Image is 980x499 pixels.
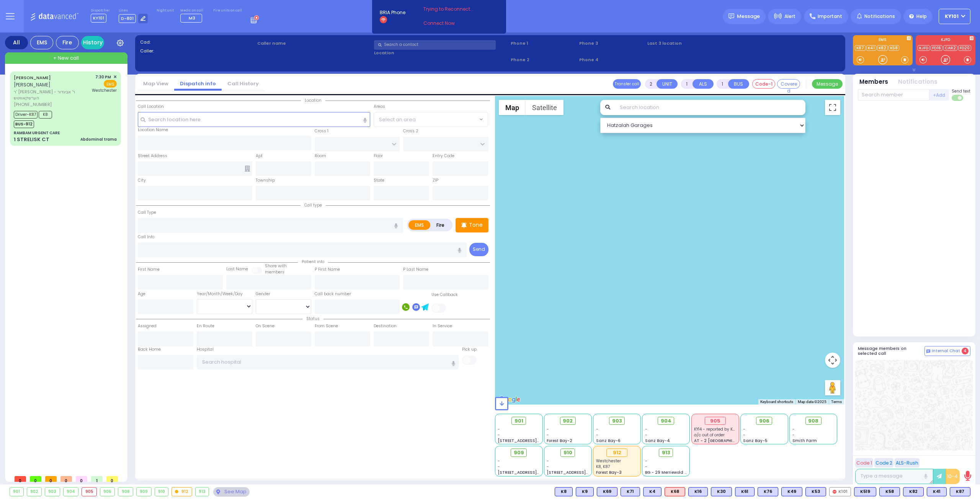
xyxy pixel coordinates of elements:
[877,45,888,51] a: K82
[927,487,947,496] div: BLS
[688,487,708,496] div: K16
[645,464,647,470] span: -
[256,323,274,329] label: On Scene
[615,100,806,115] input: Search location
[858,346,924,356] h5: Message members on selected call
[14,81,51,88] span: [PERSON_NAME]
[743,432,745,438] span: -
[222,80,265,87] a: Call History
[825,100,840,115] button: Toggle fullscreen view
[257,40,372,47] label: Caller name
[498,458,500,464] span: -
[784,13,795,20] span: Alert
[27,488,42,496] div: 902
[138,210,156,216] label: Call Type
[931,45,942,51] a: FD16
[315,323,338,329] label: From Scene
[939,9,970,24] button: KY101
[952,88,970,94] span: Send text
[45,476,57,482] span: 0
[645,470,688,475] span: BG - 29 Merriewold S.
[606,449,627,457] div: 912
[597,487,617,496] div: K69
[645,432,647,438] span: -
[945,13,959,20] span: KY101
[213,487,249,497] div: See map
[825,353,840,368] button: Map camera controls
[829,487,851,496] div: K101
[374,104,385,110] label: Areas
[5,36,28,49] div: All
[781,487,802,496] div: K49
[694,438,751,444] span: AT - 2 [GEOGRAPHIC_DATA]
[752,79,775,89] button: Code-1
[172,488,192,496] div: 912
[189,15,195,21] span: M3
[498,470,570,475] span: [STREET_ADDRESS][PERSON_NAME]
[76,476,87,482] span: 0
[10,488,23,496] div: 901
[916,13,927,20] span: Help
[64,488,78,496] div: 904
[859,78,888,86] button: Members
[547,432,549,438] span: -
[547,458,549,464] span: -
[30,36,53,49] div: EMS
[140,48,255,54] label: Caller:
[140,39,255,46] label: Cad:
[197,355,459,369] input: Search hospital
[781,487,802,496] div: BLS
[547,438,572,444] span: Forest Bay-2
[818,13,842,20] span: Important
[833,490,836,494] img: red-radio-icon.svg
[854,487,876,496] div: BLS
[759,417,769,425] span: 906
[138,104,164,110] label: Call Location
[498,432,500,438] span: -
[14,130,60,136] div: RAMBAM URGENT CARE
[805,487,826,496] div: K53
[256,177,275,184] label: Township
[91,476,103,482] span: 1
[499,100,526,115] button: Show street map
[301,202,326,208] span: Call type
[374,153,383,159] label: Floor
[808,417,818,425] span: 908
[758,487,778,496] div: K76
[854,487,876,496] div: K519
[665,487,685,496] div: ALS
[433,153,454,159] label: Entry Code
[950,487,970,496] div: BLS
[563,449,572,457] span: 910
[315,128,328,134] label: Cross 1
[547,464,549,470] span: -
[597,487,617,496] div: BLS
[579,40,645,47] span: Phone 3
[380,9,405,16] span: BRIA Phone
[661,417,671,425] span: 904
[119,14,136,23] span: D-801
[547,426,549,432] span: -
[621,487,640,496] div: BLS
[104,80,117,88] span: EMS
[119,8,148,13] label: Lines
[621,487,640,496] div: K71
[728,79,749,89] button: BUS
[14,136,49,143] div: 1 STRELISK CT
[245,166,250,172] span: Other building occupants
[958,45,971,51] a: FD20
[952,94,964,102] label: Turn off text
[137,80,174,87] a: Map View
[113,74,117,80] span: ✕
[118,488,133,496] div: 908
[138,234,154,240] label: Call Info
[256,153,263,159] label: Apt
[431,292,458,298] label: Use Callback
[874,458,893,468] button: Code 2
[80,137,117,142] div: Abdominal trama
[374,40,496,50] input: Search a contact
[855,45,866,51] a: K87
[514,417,523,425] span: 901
[526,100,563,115] button: Show satellite imagery
[735,487,755,496] div: K61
